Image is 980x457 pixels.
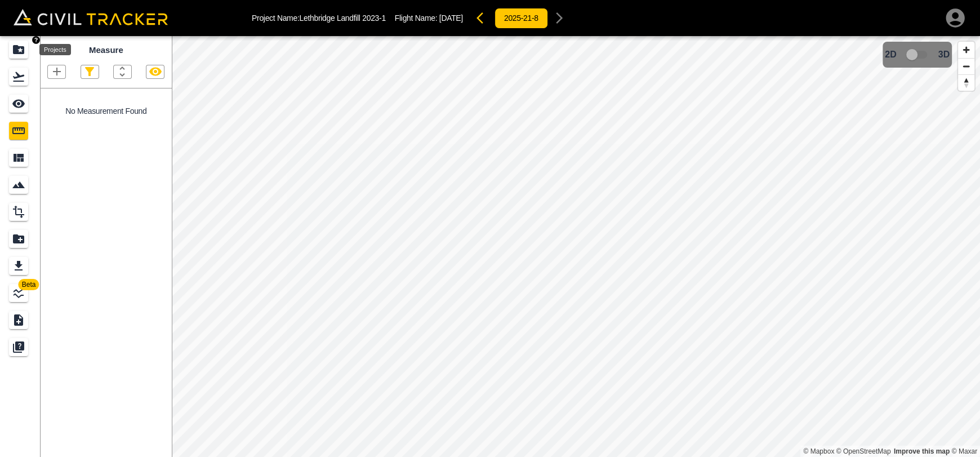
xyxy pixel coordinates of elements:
[885,50,896,60] span: 2D
[172,36,980,457] canvas: Map
[958,74,974,91] button: Reset bearing to north
[39,44,71,55] div: Projects
[395,14,463,23] p: Flight Name:
[803,447,834,455] a: Mapbox
[901,44,934,65] span: 3D model not uploaded yet
[951,447,977,455] a: Maxar
[958,58,974,74] button: Zoom out
[14,9,168,25] img: Civil Tracker
[495,8,548,29] button: 2025-21-8
[938,50,950,60] span: 3D
[439,14,463,23] span: [DATE]
[836,447,891,455] a: OpenStreetMap
[958,42,974,58] button: Zoom in
[894,447,950,455] a: Map feedback
[252,14,386,23] p: Project Name: Lethbridge Landfill 2023-1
